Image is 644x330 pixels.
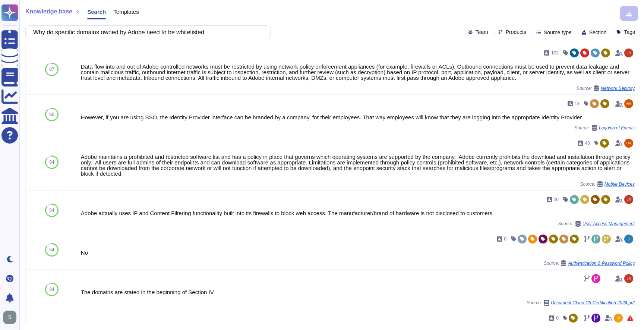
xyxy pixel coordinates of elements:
[527,300,635,306] span: Source:
[624,29,635,35] span: Tags
[624,274,633,283] img: user
[81,154,635,176] div: Adobe maintains a prohibited and restricted software list and has a policy in place that governs ...
[113,9,139,15] span: Templates
[583,221,635,226] span: User Access Management
[624,48,633,57] img: user
[614,314,623,323] img: user
[3,311,16,324] img: user
[624,235,633,243] img: user
[29,26,263,39] input: Search a question or template...
[1,309,22,326] button: user
[25,9,72,15] span: Knowledge base
[554,197,559,202] span: 20
[624,195,633,204] img: user
[551,51,559,55] span: 103
[580,181,635,187] span: Source:
[49,208,54,213] span: 84
[589,30,607,35] span: Section
[544,30,572,35] span: Source type
[624,99,633,108] img: user
[585,141,590,145] span: 40
[49,112,54,117] span: 86
[81,210,635,216] div: Adobe actually uses IP and Content Filtering functionality built into its firewalls to block web ...
[476,29,488,35] span: Team
[577,85,635,91] span: Source:
[49,67,54,72] span: 87
[558,221,635,227] span: Source:
[506,29,526,35] span: Products
[81,114,635,120] div: However, if you are using SSO, the Identity Provider interface can be branded by a company, for t...
[624,139,633,148] img: user
[599,126,635,130] span: Logging of Events
[81,289,635,295] div: The domains are stated in the beginning of Section IV.
[87,9,106,15] span: Search
[604,182,635,186] span: Mobile Devices
[49,287,54,292] span: 84
[575,101,580,106] span: 13
[601,86,635,91] span: Network Security
[568,261,635,265] span: Authentication & Password Policy
[544,260,635,266] span: Source:
[504,237,506,241] span: 0
[81,250,635,255] div: No
[49,248,54,252] span: 84
[551,301,635,305] span: Document Cloud C5 Certification 2024.pdf
[575,125,635,131] span: Source:
[556,316,559,320] span: 0
[49,160,54,164] span: 84
[81,64,635,81] div: Data flow into and out of Adobe-controlled networks must be restricted by using network policy en...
